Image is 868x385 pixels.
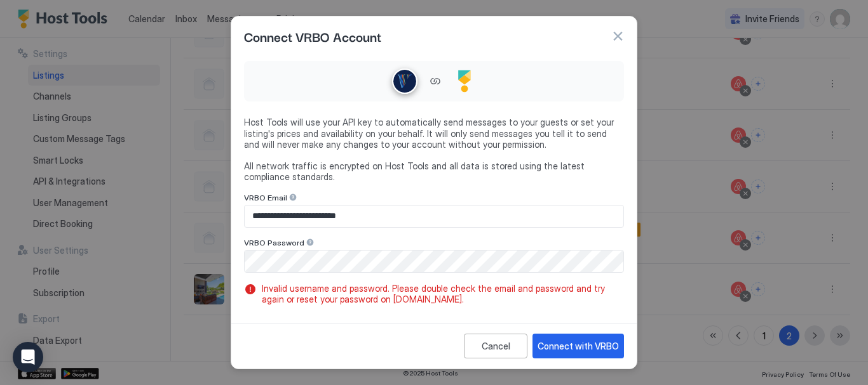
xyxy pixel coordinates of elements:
[244,117,624,150] span: Host Tools will use your API key to automatically send messages to your guests or set your listin...
[244,27,381,46] span: Connect VRBO Account
[13,342,43,372] div: Open Intercom Messenger
[538,339,619,353] div: Connect with VRBO
[464,334,527,358] button: Cancel
[244,160,624,183] span: All network traffic is encrypted on Host Tools and all data is stored using the latest compliance...
[262,283,619,305] span: Invalid username and password. Please double check the email and password and try again or reset ...
[532,334,624,358] button: Connect with VRBO
[482,339,510,353] div: Cancel
[244,238,304,247] span: VRBO Password
[245,251,623,272] input: Input Field
[245,206,623,227] input: Input Field
[244,193,287,202] span: VRBO Email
